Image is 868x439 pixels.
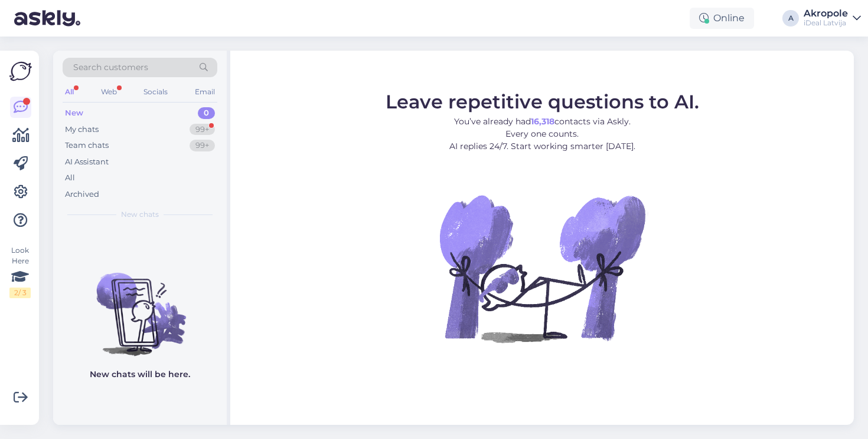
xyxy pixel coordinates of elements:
span: New chats [121,209,159,220]
div: 2 / 3 [9,288,31,298]
div: 99+ [190,140,215,151]
div: AI Assistant [65,156,109,168]
div: 99+ [190,124,215,136]
div: Online [690,8,754,29]
div: Akropole [804,9,848,18]
span: Leave repetitive questions to AI. [386,90,699,113]
div: Email [192,84,217,100]
div: Web [99,84,119,100]
div: My chats [65,124,99,136]
b: 16,318 [531,116,554,127]
div: iDeal Latvija [804,18,848,28]
div: A [782,10,799,27]
span: Search customers [73,61,148,74]
div: All [65,172,75,184]
p: New chats will be here. [90,368,190,381]
div: 0 [198,107,215,119]
a: AkropoleiDeal Latvija [804,9,861,28]
div: Look Here [9,245,31,298]
div: Archived [65,189,99,200]
img: Askly Logo [9,60,32,82]
div: New [65,107,83,119]
div: Socials [141,84,170,100]
div: Team chats [65,140,109,151]
p: You’ve already had contacts via Askly. Every one counts. AI replies 24/7. Start working smarter [... [386,115,699,153]
img: No chats [53,252,227,358]
img: No Chat active [436,162,648,374]
div: All [63,84,76,100]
